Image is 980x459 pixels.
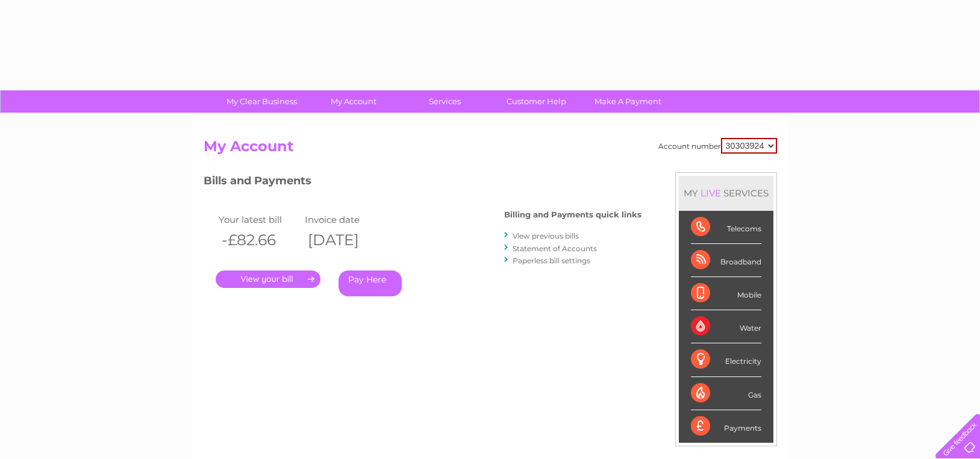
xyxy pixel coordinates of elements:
div: LIVE [698,187,723,199]
a: Services [395,90,495,113]
h4: Billing and Payments quick links [504,210,641,219]
a: Paperless bill settings [513,256,590,265]
a: Statement of Accounts [513,244,597,253]
a: My Account [304,90,403,113]
td: Your latest bill [216,211,302,228]
a: My Clear Business [212,90,311,113]
a: Customer Help [487,90,586,113]
h2: My Account [204,138,777,161]
div: Payments [691,410,761,443]
a: . [216,270,320,288]
div: Electricity [691,343,761,376]
div: Gas [691,377,761,410]
a: Make A Payment [578,90,678,113]
th: -£82.66 [216,228,302,252]
div: MY SERVICES [679,176,773,210]
div: Water [691,310,761,343]
div: Account number [658,138,777,154]
h3: Bills and Payments [204,172,641,193]
a: View previous bills [513,231,579,240]
div: Mobile [691,277,761,310]
th: [DATE] [302,228,389,252]
td: Invoice date [302,211,389,228]
a: Pay Here [339,270,402,296]
div: Telecoms [691,211,761,244]
div: Broadband [691,244,761,277]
